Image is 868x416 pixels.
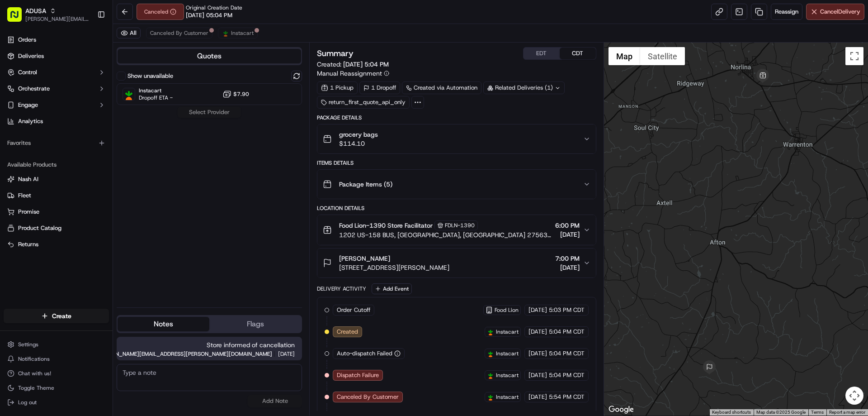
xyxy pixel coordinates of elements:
[555,230,580,239] span: [DATE]
[150,29,208,37] span: Canceled By Customer
[218,28,258,38] button: Instacart
[186,11,232,19] span: [DATE] 05:04 PM
[606,404,636,416] a: Open this area in Google Maps (opens a new window)
[18,68,37,77] span: Control
[7,224,105,232] a: Product Catalog
[9,9,27,27] img: Nash
[117,28,141,38] button: All
[606,404,636,416] img: Google
[549,371,585,379] span: 5:04 PM CDT
[496,328,519,335] span: Instacart
[31,96,114,103] div: We're available if you need us!
[487,393,494,401] img: profile_instacart_ahold_partner.png
[339,263,449,272] span: [STREET_ADDRESS][PERSON_NAME]
[445,222,475,229] span: FDLN-1390
[25,15,90,23] button: [PERSON_NAME][EMAIL_ADDRESS][PERSON_NAME][DOMAIN_NAME]
[18,399,37,406] span: Log out
[186,4,242,11] span: Original Creation Date
[118,317,209,331] button: Notes
[317,60,389,69] span: Created:
[9,86,25,103] img: 1736555255976-a54dd68f-1ca7-489b-9aae-adbdc363a1c4
[317,285,366,292] div: Delivery Activity
[278,351,295,357] span: [DATE]
[18,191,31,200] span: Fleet
[712,409,751,416] button: Keyboard shortcuts
[4,205,109,219] button: Promise
[317,81,358,94] div: 1 Pickup
[402,81,481,94] a: Created via Automation
[137,4,184,20] div: Canceled
[337,306,370,314] span: Order Cutoff
[528,371,547,379] span: [DATE]
[339,180,392,189] span: Package Items ( 5 )
[24,58,163,68] input: Got a question? Start typing here...
[339,254,390,263] span: [PERSON_NAME]
[123,88,135,100] img: Instacart
[528,349,547,358] span: [DATE]
[4,221,109,235] button: Product Catalog
[18,224,61,232] span: Product Catalog
[96,351,272,357] span: [PERSON_NAME][EMAIL_ADDRESS][PERSON_NAME][DOMAIN_NAME]
[18,101,38,109] span: Engage
[4,382,109,394] button: Toggle Theme
[343,60,389,68] span: [DATE] 5:04 PM
[209,317,301,331] button: Flags
[775,8,798,16] span: Reassign
[337,393,399,401] span: Canceled By Customer
[4,237,109,252] button: Returns
[118,49,301,63] button: Quotes
[845,387,863,405] button: Map camera controls
[4,338,109,351] button: Settings
[18,175,38,183] span: Nash AI
[139,94,173,101] span: Dropoff ETA -
[4,33,109,47] a: Orders
[337,349,392,358] span: Auto-dispatch Failed
[317,159,596,167] div: Items Details
[7,240,105,249] a: Returns
[222,29,229,37] img: profile_instacart_ahold_partner.png
[18,240,38,249] span: Returns
[317,215,595,245] button: Food Lion-1390 Store FacilitatorFDLN-13901202 US-158 BUS, [GEOGRAPHIC_DATA], [GEOGRAPHIC_DATA] 27...
[25,6,46,15] button: ADUSA
[317,114,596,121] div: Package Details
[339,130,378,139] span: grocery bags
[4,98,109,112] button: Engage
[317,124,595,153] button: grocery bags$114.10
[18,117,43,125] span: Analytics
[317,69,389,78] button: Manual Reassignment
[549,393,585,401] span: 5:54 PM CDT
[528,306,547,314] span: [DATE]
[528,328,547,336] span: [DATE]
[4,65,109,80] button: Control
[9,36,165,51] p: Welcome 👋
[233,91,249,98] span: $7.90
[495,306,519,314] span: Food Lion
[339,139,378,148] span: $114.10
[359,81,400,94] div: 1 Dropoff
[4,136,109,150] div: Favorites
[811,410,824,415] a: Terms (opens in new tab)
[555,263,580,272] span: [DATE]
[18,131,69,140] span: Knowledge Base
[317,170,595,199] button: Package Items (5)
[555,254,580,263] span: 7:00 PM
[127,72,173,80] label: Show unavailable
[18,355,50,363] span: Notifications
[756,410,806,415] span: Map data ©2025 Google
[139,87,173,94] span: Instacart
[4,309,109,323] button: Create
[52,311,71,320] span: Create
[90,153,109,160] span: Pylon
[4,49,109,63] a: Deliveries
[154,89,165,100] button: Start new chat
[7,191,105,200] a: Fleet
[560,48,596,59] button: CDT
[555,221,580,230] span: 6:00 PM
[31,86,148,96] div: Start new chat
[317,49,354,57] h3: Summary
[64,153,109,160] a: Powered byPylon
[829,410,865,415] a: Report a map error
